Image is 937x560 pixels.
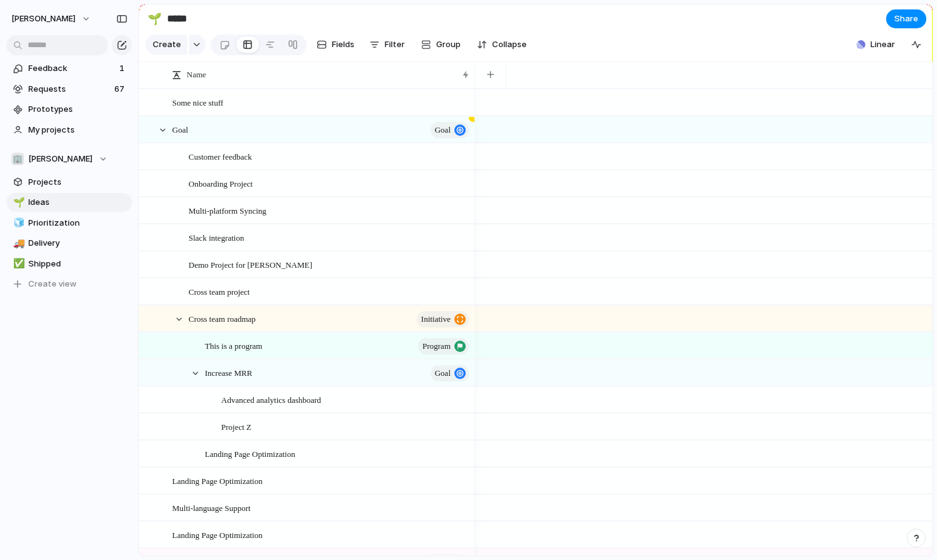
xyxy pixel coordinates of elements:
button: 🧊 [11,217,24,229]
span: My projects [28,124,128,136]
span: Multi-language Support [172,500,251,515]
span: Fields [332,38,354,51]
button: Linear [852,35,900,54]
div: 🧊 [13,216,22,230]
span: [PERSON_NAME] [11,13,75,25]
span: Projects [28,176,128,189]
span: 67 [114,83,127,96]
span: Onboarding Project [189,176,253,190]
button: Filter [364,35,410,55]
a: ✅Shipped [6,255,132,273]
span: Share [894,13,918,25]
span: Customer feedback [189,149,252,163]
div: 🚚 [13,236,22,251]
button: goal [430,122,469,138]
span: Group [436,38,461,51]
span: 1 [119,62,127,75]
span: Feedback [28,62,116,75]
span: Increase MRR [205,365,252,380]
span: Landing Page Optimization [172,473,263,488]
button: 🌱 [145,9,165,29]
span: Requests [28,83,111,96]
span: Filter [385,38,405,51]
span: Demo Project for [PERSON_NAME] [189,257,312,272]
button: Share [886,9,926,28]
span: Ideas [28,196,128,209]
a: My projects [6,121,132,140]
a: 🧊Prioritization [6,214,132,233]
a: Requests67 [6,80,132,99]
span: Advanced analytics dashboard [221,392,321,407]
span: Prioritization [28,217,128,229]
button: initiative [417,311,469,327]
span: Goal [172,122,188,136]
span: Shipped [28,258,128,270]
span: Cross team roadmap [189,311,256,326]
span: Landing Page Optimization [205,446,295,461]
span: Create [153,38,181,51]
span: Multi-platform Syncing [189,203,266,217]
div: 🌱 [13,195,22,210]
button: Create [145,35,187,55]
span: initiative [421,310,451,328]
span: Name [187,69,206,81]
span: Landing Page Optimization [172,527,263,542]
div: 🌱 [148,10,162,27]
span: goal [435,121,451,139]
span: [PERSON_NAME] [28,153,92,165]
button: Collapse [472,35,532,55]
span: program [422,338,451,355]
a: 🚚Delivery [6,234,132,253]
span: Create view [28,278,77,290]
span: Project Z [221,419,251,434]
span: This is a program [205,338,262,353]
a: Projects [6,173,132,192]
span: Linear [870,38,895,51]
button: ✅ [11,258,24,270]
span: Some nice stuff [172,95,223,109]
a: 🌱Ideas [6,193,132,212]
button: goal [430,365,469,382]
button: program [418,338,469,354]
span: Cross team project [189,284,249,299]
button: Create view [6,275,132,294]
button: [PERSON_NAME] [6,9,97,29]
a: Feedback1 [6,59,132,78]
button: Fields [312,35,359,55]
span: goal [435,365,451,382]
div: 🏢 [11,153,24,165]
button: 🚚 [11,237,24,250]
span: Delivery [28,237,128,250]
span: Slack integration [189,230,244,244]
div: ✅ [13,256,22,271]
button: 🌱 [11,196,24,209]
span: Prototypes [28,103,128,116]
button: Group [415,35,467,55]
span: Collapse [492,38,527,51]
a: Prototypes [6,100,132,119]
button: 🏢[PERSON_NAME] [6,150,132,168]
